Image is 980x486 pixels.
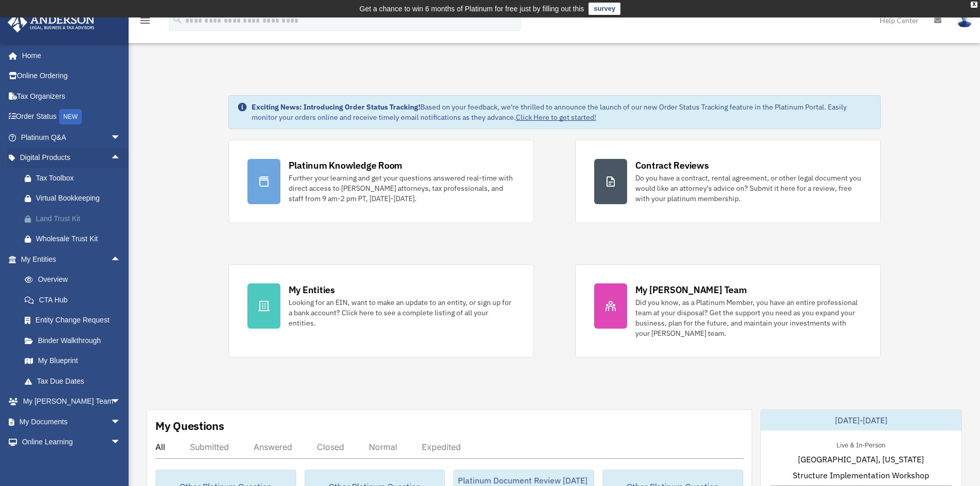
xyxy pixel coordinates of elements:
[7,45,131,66] a: Home
[635,283,747,296] div: My [PERSON_NAME] Team
[14,330,136,351] a: Binder Walkthrough
[971,2,977,8] div: close
[14,229,136,249] a: Wholesale Trust Kit
[5,12,98,32] img: Anderson Advisors Platinum Portal
[228,140,534,223] a: Platinum Knowledge Room Further your learning and get your questions answered real-time with dire...
[111,432,131,453] span: arrow_drop_down
[7,148,136,168] a: Digital Productsarrow_drop_up
[289,297,515,328] div: Looking for an EIN, want to make an update to an entity, or sign up for a bank account? Click her...
[635,159,709,172] div: Contract Reviews
[317,442,344,452] div: Closed
[155,418,224,434] div: My Questions
[36,232,123,245] div: Wholesale Trust Kit
[635,173,862,204] div: Do you have a contract, rental agreement, or other legal document you would like an attorney's ad...
[828,439,894,449] div: Live & In-Person
[228,264,534,357] a: My Entities Looking for an EIN, want to make an update to an entity, or sign up for a bank accoun...
[36,172,123,185] div: Tax Toolbox
[254,442,292,452] div: Answered
[360,3,584,15] div: Get a chance to win 6 months of Platinum for free just by filling out this
[14,208,136,229] a: Land Trust Kit
[14,188,136,209] a: Virtual Bookkeeping
[36,212,123,225] div: Land Trust Kit
[575,140,881,223] a: Contract Reviews Do you have a contract, rental agreement, or other legal document you would like...
[7,127,136,148] a: Platinum Q&Aarrow_drop_down
[516,113,596,122] a: Click Here to get started!
[7,249,136,269] a: My Entitiesarrow_drop_up
[289,173,515,204] div: Further your learning and get your questions answered real-time with direct access to [PERSON_NAM...
[111,249,131,270] span: arrow_drop_up
[369,442,397,452] div: Normal
[252,102,872,122] div: Based on your feedback, we're thrilled to announce the launch of our new Order Status Tracking fe...
[589,3,620,15] a: survey
[7,432,136,453] a: Online Learningarrow_drop_down
[575,264,881,357] a: My [PERSON_NAME] Team Did you know, as a Platinum Member, you have an entire professional team at...
[635,297,862,338] div: Did you know, as a Platinum Member, you have an entire professional team at your disposal? Get th...
[7,86,136,106] a: Tax Organizers
[289,159,403,172] div: Platinum Knowledge Room
[14,269,136,290] a: Overview
[252,102,420,112] strong: Exciting News: Introducing Order Status Tracking!
[422,442,461,452] div: Expedited
[111,411,131,433] span: arrow_drop_down
[7,106,136,128] a: Order StatusNEW
[7,411,136,432] a: My Documentsarrow_drop_down
[111,391,131,412] span: arrow_drop_down
[14,371,136,391] a: Tax Due Dates
[289,283,335,296] div: My Entities
[172,14,183,25] i: search
[190,442,229,452] div: Submitted
[139,14,151,27] i: menu
[59,109,82,124] div: NEW
[14,351,136,371] a: My Blueprint
[139,18,151,27] a: menu
[7,391,136,412] a: My [PERSON_NAME] Teamarrow_drop_down
[761,410,961,430] div: [DATE]-[DATE]
[155,442,165,452] div: All
[14,310,136,331] a: Entity Change Request
[14,168,136,188] a: Tax Toolbox
[111,127,131,148] span: arrow_drop_down
[798,453,924,465] span: [GEOGRAPHIC_DATA], [US_STATE]
[7,66,136,86] a: Online Ordering
[793,469,929,481] span: Structure Implementation Workshop
[111,148,131,169] span: arrow_drop_up
[36,192,123,205] div: Virtual Bookkeeping
[957,13,972,28] img: User Pic
[14,290,136,310] a: CTA Hub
